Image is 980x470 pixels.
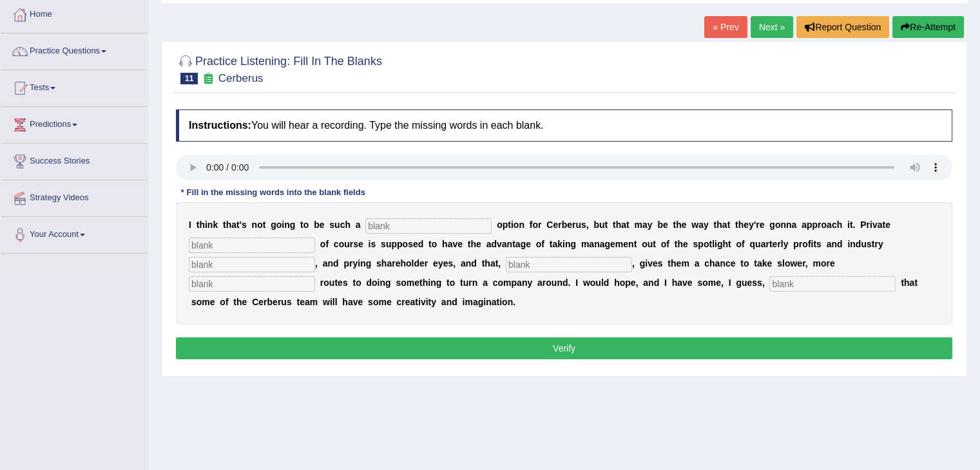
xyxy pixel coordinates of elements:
b: h [722,239,728,249]
b: t [197,220,200,230]
b: b [314,220,320,230]
b: m [812,258,820,268]
b: s [816,239,821,249]
b: o [536,239,542,249]
b: h [616,220,622,230]
b: y [878,239,883,249]
a: Your Account [1,217,148,249]
b: a [356,220,361,230]
b: t [882,220,885,230]
b: o [821,220,827,230]
b: r [826,258,829,268]
b: n [720,258,725,268]
a: Strategy Videos [1,180,148,212]
b: l [412,258,414,268]
b: o [802,239,808,249]
b: g [271,220,276,230]
b: i [645,258,648,268]
b: a [791,220,796,230]
b: o [514,220,519,230]
b: a [323,258,328,268]
b: i [847,239,850,249]
b: h [226,220,232,230]
b: h [709,258,715,268]
b: e [830,258,835,268]
input: blank [365,218,492,234]
b: a [802,220,807,230]
input: blank [769,276,896,292]
b: t [468,239,471,249]
b: p [391,239,397,249]
b: u [386,239,392,249]
input: blank [189,257,315,272]
b: c [340,220,345,230]
b: r [392,258,395,268]
b: s [693,239,698,249]
b: o [356,277,361,288]
b: r [538,220,541,230]
b: h [470,239,476,249]
b: e [767,258,772,268]
b: a [490,258,495,268]
b: r [558,220,561,230]
b: u [344,239,350,249]
b: g [521,239,526,249]
b: , [632,258,635,268]
b: a [448,239,453,249]
b: a [600,239,605,249]
b: e [553,220,558,230]
b: q [749,239,755,249]
b: n [850,239,856,249]
b: o [704,239,709,249]
a: « Prev [704,16,747,38]
input: blank [189,276,315,292]
b: P [860,220,866,230]
b: e [419,258,425,268]
b: h [485,258,490,268]
b: e [744,220,749,230]
b: h [345,220,351,230]
b: t [769,239,773,249]
b: g [769,220,775,230]
b: t [668,258,671,268]
a: Next » [751,16,793,38]
b: o [821,258,827,268]
b: u [334,220,340,230]
b: b [593,220,599,230]
b: a [722,220,727,230]
b: e [653,258,658,268]
b: t [613,220,616,230]
b: o [406,258,412,268]
b: e [772,239,777,249]
b: e [526,239,531,249]
b: r [866,220,869,230]
b: o [532,220,538,230]
b: o [323,277,329,288]
b: g [366,258,372,268]
div: * Fill in the missing words into the blank fields [176,187,370,199]
b: n [360,258,366,268]
b: t [428,239,432,249]
b: r [777,239,780,249]
b: i [811,239,813,249]
b: w [790,258,797,268]
b: o [276,220,282,230]
b: a [878,220,883,230]
b: n [207,220,213,230]
b: o [257,220,263,230]
b: m [634,220,642,230]
b: I [189,220,191,230]
b: p [397,239,403,249]
b: , [498,258,501,268]
b: t [508,220,511,230]
b: c [704,258,709,268]
small: Cerberus [218,72,264,84]
b: i [205,220,207,230]
button: Report Question [796,16,889,38]
b: n [507,239,513,249]
b: e [610,239,615,249]
b: g [640,258,646,268]
b: u [575,220,581,230]
b: t [673,220,676,230]
b: c [725,258,731,268]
